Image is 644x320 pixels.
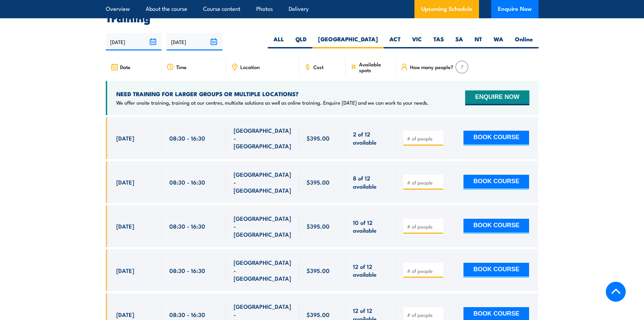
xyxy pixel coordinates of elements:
span: $395.00 [307,266,330,274]
span: $395.00 [307,222,330,230]
span: 8 of 12 available [353,174,388,190]
label: SA [450,35,469,48]
input: # of people [407,223,441,230]
span: $395.00 [307,134,330,142]
span: [GEOGRAPHIC_DATA] - [GEOGRAPHIC_DATA] [234,214,292,238]
span: [DATE] [116,222,134,230]
h2: UPCOMING SCHEDULE FOR - "Inspect and test fire blankets and fire extinguishers Training" [106,3,539,22]
span: Time [176,64,187,70]
label: Online [509,35,539,48]
button: BOOK COURSE [463,131,529,146]
span: [DATE] [116,178,134,186]
span: Available spots [359,61,391,73]
button: ENQUIRE NOW [465,90,529,105]
label: NT [469,35,488,48]
button: BOOK COURSE [463,175,529,190]
span: 08:30 - 16:30 [169,222,205,230]
span: How many people? [410,64,453,70]
label: ALL [268,35,290,48]
button: BOOK COURSE [463,219,529,234]
label: VIC [406,35,428,48]
span: $395.00 [307,178,330,186]
button: BOOK COURSE [463,263,529,278]
span: 08:30 - 16:30 [169,311,205,318]
p: We offer onsite training, training at our centres, multisite solutions as well as online training... [116,99,429,106]
span: $395.00 [307,311,330,318]
span: Cost [313,64,324,70]
input: # of people [407,179,441,186]
span: 10 of 12 available [353,218,388,234]
input: # of people [407,135,441,142]
label: QLD [290,35,312,48]
input: # of people [407,312,441,318]
span: [GEOGRAPHIC_DATA] - [GEOGRAPHIC_DATA] [234,170,292,194]
span: 2 of 12 available [353,130,388,146]
input: # of people [407,268,441,274]
span: [DATE] [116,266,134,274]
span: 08:30 - 16:30 [169,178,205,186]
span: [DATE] [116,311,134,318]
label: TAS [428,35,450,48]
span: [DATE] [116,134,134,142]
label: WA [488,35,509,48]
span: 08:30 - 16:30 [169,134,205,142]
span: 08:30 - 16:30 [169,266,205,274]
h4: NEED TRAINING FOR LARGER GROUPS OR MULTIPLE LOCATIONS? [116,90,429,98]
label: ACT [384,35,406,48]
span: 12 of 12 available [353,262,388,278]
span: Date [120,64,130,70]
span: [GEOGRAPHIC_DATA] - [GEOGRAPHIC_DATA] [234,126,292,150]
span: Location [240,64,260,70]
input: To date [167,33,222,50]
input: From date [106,33,162,50]
span: [GEOGRAPHIC_DATA] - [GEOGRAPHIC_DATA] [234,258,292,282]
label: [GEOGRAPHIC_DATA] [312,35,384,48]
